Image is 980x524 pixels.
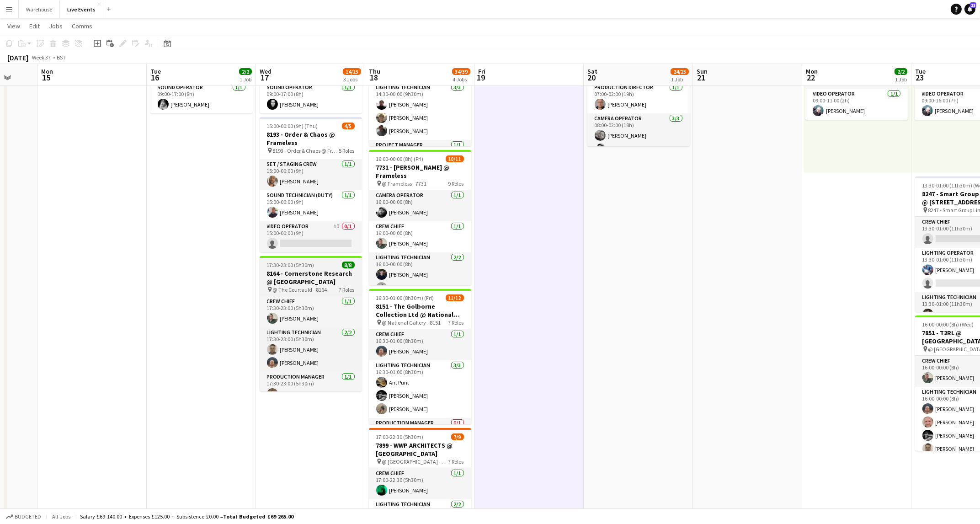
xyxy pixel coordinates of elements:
[267,123,318,129] span: 15:00-00:00 (9h) (Thu)
[50,513,72,520] span: All jobs
[49,22,63,30] span: Jobs
[260,221,362,252] app-card-role: Video Operator1I0/115:00-00:00 (9h)
[260,269,362,286] h3: 8164 - Cornerstone Research @ [GEOGRAPHIC_DATA]
[376,155,424,162] span: 16:00-00:00 (8h) (Fri)
[342,123,355,129] span: 4/5
[260,190,362,221] app-card-role: Sound Technician (Duty)1/115:00-00:00 (9h)[PERSON_NAME]
[7,53,28,62] div: [DATE]
[239,68,252,75] span: 2/2
[369,140,471,171] app-card-role: Project Manager1/1
[451,433,464,440] span: 7/9
[369,289,471,424] app-job-card: 16:30-01:00 (8h30m) (Fri)11/128151 - The Golborne Collection Ltd @ National Gallery @ National Ga...
[343,68,361,75] span: 14/15
[149,72,161,83] span: 16
[806,67,818,75] span: Mon
[260,130,362,147] h3: 8193 - Order & Chaos @ Frameless
[970,2,976,8] span: 13
[258,72,272,83] span: 17
[57,54,66,61] div: BST
[448,180,464,187] span: 9 Roles
[587,67,597,75] span: Sat
[376,294,434,301] span: 16:30-01:00 (8h30m) (Fri)
[695,72,708,83] span: 21
[587,113,690,171] app-card-role: Camera Operator3/308:00-02:00 (18h)[PERSON_NAME][PERSON_NAME]
[804,72,818,83] span: 22
[964,4,975,15] a: 13
[671,76,688,83] div: 1 Job
[150,67,161,75] span: Tue
[376,433,424,440] span: 17:00-22:30 (5h30m)
[453,76,470,83] div: 4 Jobs
[19,0,60,18] button: Warehouse
[369,418,471,449] app-card-role: Production Manager0/1
[369,190,471,221] app-card-role: Camera Operator1/116:00-00:00 (8h)[PERSON_NAME]
[382,180,427,187] span: @ Frameless - 7731
[369,150,471,285] app-job-card: 16:00-00:00 (8h) (Fri)10/117731 - [PERSON_NAME] @ Frameless @ Frameless - 77319 RolesCamera Opera...
[40,72,53,83] span: 15
[369,221,471,252] app-card-role: Crew Chief1/116:00-00:00 (8h)[PERSON_NAME]
[60,0,103,18] button: Live Events
[477,72,485,83] span: 19
[26,20,43,32] a: Edit
[369,302,471,319] h3: 8151 - The Golborne Collection Ltd @ National Gallery
[4,20,24,32] a: View
[339,286,355,293] span: 7 Roles
[223,513,293,520] span: Total Budgeted £69 265.00
[260,67,272,75] span: Wed
[41,67,53,75] span: Mon
[895,76,907,83] div: 1 Job
[150,82,253,113] app-card-role: Sound Operator1/109:00-17:00 (8h)[PERSON_NAME]
[805,89,908,120] app-card-role: Video Operator1/109:00-11:00 (2h)[PERSON_NAME]
[339,147,355,154] span: 5 Roles
[446,155,464,162] span: 10/11
[15,513,41,520] span: Budgeted
[260,82,362,113] app-card-role: Sound Operator1/109:00-17:00 (8h)[PERSON_NAME]
[478,67,485,75] span: Fri
[369,360,471,418] app-card-role: Lighting Technician3/316:30-01:00 (8h30m)Ant Punt[PERSON_NAME][PERSON_NAME]
[29,22,40,30] span: Edit
[260,327,362,372] app-card-role: Lighting Technician2/217:30-23:00 (5h30m)[PERSON_NAME][PERSON_NAME]
[914,72,926,83] span: 23
[915,67,926,75] span: Tue
[369,67,380,75] span: Thu
[452,68,470,75] span: 34/39
[369,329,471,360] app-card-role: Crew Chief1/116:30-01:00 (8h30m)[PERSON_NAME]
[342,262,355,268] span: 8/8
[697,67,708,75] span: Sun
[369,468,471,499] app-card-role: Crew Chief1/117:00-22:30 (5h30m)[PERSON_NAME]
[382,319,441,326] span: @ National Gallery - 8151
[80,513,293,520] div: Salary £69 140.00 + Expenses £125.00 + Subsistence £0.00 =
[343,76,361,83] div: 3 Jobs
[260,117,362,252] app-job-card: 15:00-00:00 (9h) (Thu)4/58193 - Order & Chaos @ Frameless 8193 - Order & Chaos @ Frameless5 Roles...
[367,72,380,83] span: 18
[260,372,362,403] app-card-role: Production Manager1/117:30-23:00 (5h30m)[PERSON_NAME]
[671,68,689,75] span: 24/25
[72,22,92,30] span: Comms
[5,512,43,522] button: Budgeted
[260,296,362,327] app-card-role: Crew Chief1/117:30-23:00 (5h30m)[PERSON_NAME]
[45,20,66,32] a: Jobs
[7,22,20,30] span: View
[382,458,448,465] span: @ [GEOGRAPHIC_DATA] - 7899
[369,82,471,140] app-card-role: Lighting Technician3/314:30-00:00 (9h30m)[PERSON_NAME][PERSON_NAME][PERSON_NAME]
[369,252,471,297] app-card-role: Lighting Technician2/216:00-00:00 (8h)[PERSON_NAME][PERSON_NAME]
[260,159,362,190] app-card-role: Set / Staging Crew1/115:00-00:00 (9h)[PERSON_NAME]
[240,76,251,83] div: 1 Job
[587,82,690,113] app-card-role: Production Director1/107:00-02:00 (19h)[PERSON_NAME]
[895,68,907,75] span: 2/2
[369,163,471,180] h3: 7731 - [PERSON_NAME] @ Frameless
[273,147,339,154] span: 8193 - Order & Chaos @ Frameless
[273,286,327,293] span: @ The Courtauld - 8164
[448,319,464,326] span: 7 Roles
[369,441,471,458] h3: 7899 - WWP ARCHITECTS @ [GEOGRAPHIC_DATA]
[267,262,314,268] span: 17:30-23:00 (5h30m)
[260,256,362,391] app-job-card: 17:30-23:00 (5h30m)8/88164 - Cornerstone Research @ [GEOGRAPHIC_DATA] @ The Courtauld - 81647 Rol...
[446,294,464,301] span: 11/12
[922,321,974,328] span: 16:00-00:00 (8h) (Wed)
[30,54,53,61] span: Week 37
[586,72,597,83] span: 20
